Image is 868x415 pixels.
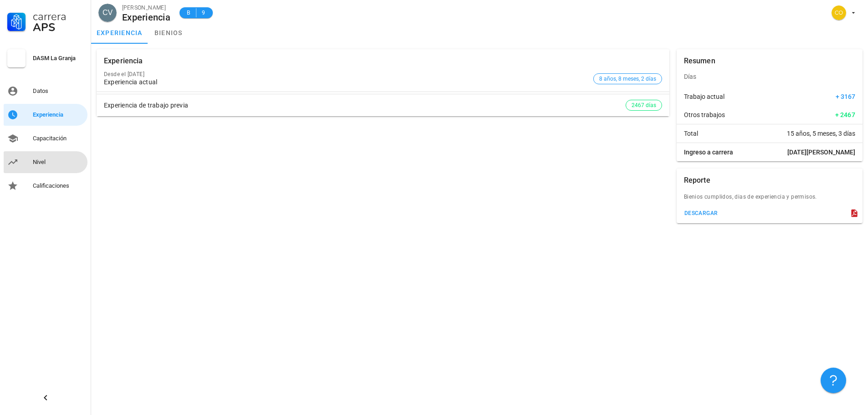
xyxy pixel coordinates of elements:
a: experiencia [91,22,148,44]
a: Capacitación [4,128,87,149]
span: + 2467 [835,110,856,119]
span: CV [103,4,113,22]
div: Datos [33,87,84,95]
div: Experiencia [104,49,143,73]
button: descargar [680,207,722,220]
div: Días [677,66,863,87]
div: DASM La Granja [33,55,84,62]
a: bienios [148,22,189,44]
span: 8 años, 8 meses, 2 días [599,74,656,84]
span: Ingreso a carrera [684,148,733,157]
span: Trabajo actual [684,92,724,101]
div: Capacitación [33,135,84,142]
a: Experiencia [4,104,87,126]
div: Bienios cumplidos, dias de experiencia y permisos. [677,192,863,207]
div: Carrera [33,11,84,22]
span: [DATE][PERSON_NAME] [787,148,855,157]
span: 2467 días [632,100,656,110]
div: Resumen [684,49,715,73]
div: Experiencia [122,12,170,22]
div: Nivel [33,159,84,166]
div: avatar [98,4,117,22]
div: Reporte [684,169,710,192]
a: Calificaciones [4,175,87,197]
div: descargar [684,210,718,216]
div: [PERSON_NAME] [122,3,170,12]
span: 15 años, 5 meses, 3 días [787,129,855,138]
div: APS [33,22,84,33]
span: Otros trabajos [684,110,725,119]
span: + 3167 [836,92,855,101]
div: avatar [832,5,846,20]
span: Total [684,129,698,138]
div: Experiencia actual [104,78,590,86]
div: Experiencia [33,111,84,118]
a: Nivel [4,151,87,173]
div: Desde el [DATE] [104,71,590,77]
div: Calificaciones [33,182,84,190]
span: B [185,8,192,17]
div: Experiencia de trabajo previa [104,102,626,109]
span: 9 [200,8,207,17]
a: Datos [4,80,87,102]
